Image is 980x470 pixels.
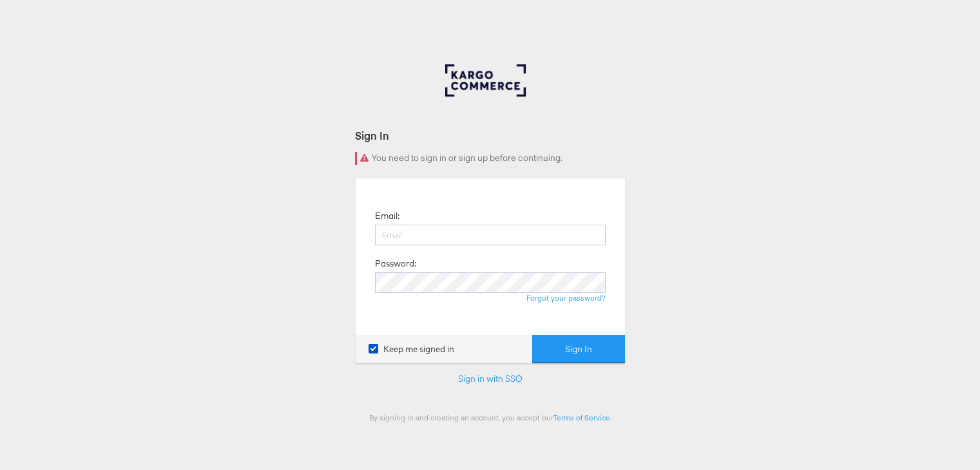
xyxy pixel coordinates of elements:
[375,258,416,270] label: Password:
[355,413,626,422] div: By signing in and creating an account, you accept our .
[355,128,626,143] div: Sign In
[369,343,454,355] label: Keep me signed in
[532,335,625,364] button: Sign In
[553,413,610,422] a: Terms of Service
[458,373,523,384] a: Sign in with SSO
[526,293,606,303] a: Forgot your password?
[375,210,399,222] label: Email:
[355,152,626,165] div: You need to sign in or sign up before continuing.
[375,225,606,245] input: Email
